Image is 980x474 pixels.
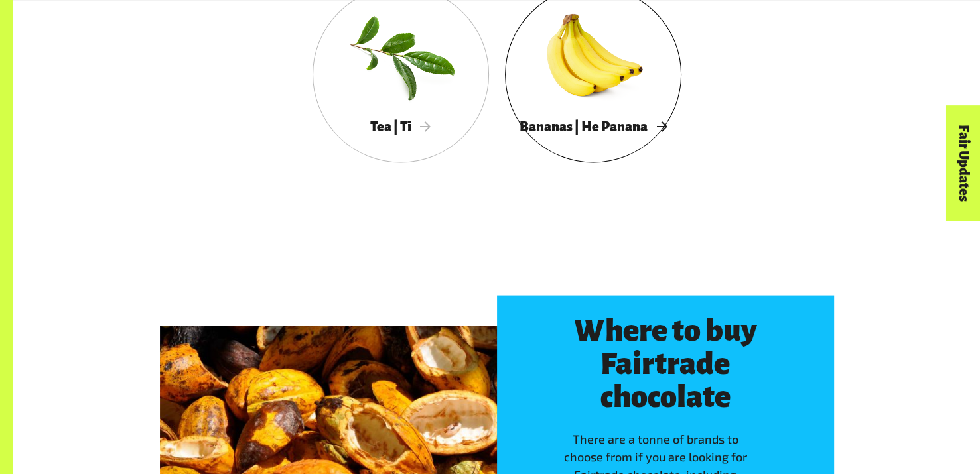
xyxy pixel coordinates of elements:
span: Bananas | He Panana [520,119,667,134]
span: Tea | Tī [370,119,431,134]
h3: Where to buy Fairtrade chocolate [553,314,778,414]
